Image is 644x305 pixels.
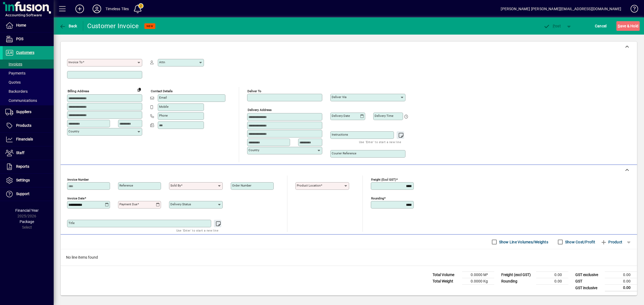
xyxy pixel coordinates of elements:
mat-label: Order number [232,184,251,187]
span: Home [16,23,26,27]
button: Save & Hold [616,21,640,31]
td: 0.0000 M³ [462,272,494,278]
mat-label: Delivery time [375,114,393,118]
button: Product [598,237,625,247]
span: ost [543,24,561,28]
app-page-header-button: Back [54,21,83,31]
div: No line items found [61,249,637,266]
mat-label: Courier Reference [332,151,356,155]
mat-label: Title [68,221,75,225]
a: Home [3,19,54,32]
mat-label: Deliver via [332,95,346,99]
span: Support [16,192,30,196]
span: Communications [5,98,37,103]
span: Payments [5,71,25,75]
mat-label: Phone [159,114,168,117]
a: Knowledge Base [627,1,637,18]
span: S [618,24,620,28]
td: Total Volume [430,272,462,278]
mat-label: Attn [159,60,165,64]
mat-label: Instructions [332,133,348,136]
a: Quotes [3,78,54,87]
mat-label: Invoice number [67,178,89,181]
span: Invoices [5,62,22,66]
a: Settings [3,174,54,187]
mat-label: Invoice date [67,196,85,200]
button: Cancel [594,21,608,31]
button: Post [541,21,563,31]
button: Profile [88,4,105,14]
mat-label: Delivery status [170,202,191,206]
span: Backorders [5,89,28,94]
a: Invoices [3,59,54,69]
mat-label: Deliver To [247,89,261,93]
span: P [553,24,555,28]
mat-label: Email [159,96,167,99]
mat-label: Mobile [159,105,169,109]
span: Quotes [5,80,21,84]
td: Rounding [499,278,536,285]
td: Total Weight [430,278,462,285]
span: Suppliers [16,110,31,114]
mat-label: Sold by [170,184,181,187]
label: Show Line Volumes/Weights [498,239,548,245]
a: Suppliers [3,105,54,119]
td: GST [573,278,605,285]
mat-label: Country [68,129,79,133]
a: Support [3,187,54,201]
div: Timeless Tiles [105,5,129,13]
span: Product [601,238,622,246]
mat-label: Delivery date [332,114,350,118]
mat-label: Freight (excl GST) [371,178,396,181]
mat-label: Product location [297,184,321,187]
td: GST exclusive [573,272,605,278]
td: 0.00 [536,278,568,285]
span: ave & Hold [618,22,638,30]
a: POS [3,32,54,46]
a: Reports [3,160,54,173]
a: Backorders [3,87,54,96]
td: 0.0000 Kg [462,278,494,285]
a: Products [3,119,54,132]
mat-hint: Use 'Enter' to start a new line [359,139,401,145]
div: [PERSON_NAME] [PERSON_NAME][EMAIL_ADDRESS][DOMAIN_NAME] [501,5,621,13]
span: NEW [147,24,153,28]
span: Products [16,123,31,128]
mat-label: Rounding [371,196,384,200]
span: Back [59,24,77,28]
span: Cancel [595,22,607,30]
td: 0.00 [536,272,568,278]
span: Settings [16,178,30,182]
span: Customers [16,50,34,55]
div: Customer Invoice [87,22,139,30]
mat-label: Country [248,148,259,152]
td: GST inclusive [573,285,605,291]
span: Package [20,220,34,224]
span: Financial Year [15,208,39,213]
td: 0.00 [605,285,637,291]
a: Financials [3,133,54,146]
span: Financials [16,137,33,141]
a: Communications [3,96,54,105]
a: Payments [3,69,54,78]
a: Staff [3,146,54,160]
td: 0.00 [605,278,637,285]
span: Reports [16,164,29,169]
td: 0.00 [605,272,637,278]
button: Back [58,21,79,31]
button: Add [71,4,88,14]
mat-label: Payment due [119,202,137,206]
label: Show Cost/Profit [564,239,595,245]
mat-hint: Use 'Enter' to start a new line [176,227,218,233]
span: POS [16,37,23,41]
span: Staff [16,151,24,155]
button: Copy to Delivery address [135,85,144,94]
td: Freight (excl GST) [499,272,536,278]
mat-label: Invoice To [68,60,83,64]
mat-label: Reference [119,184,133,187]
